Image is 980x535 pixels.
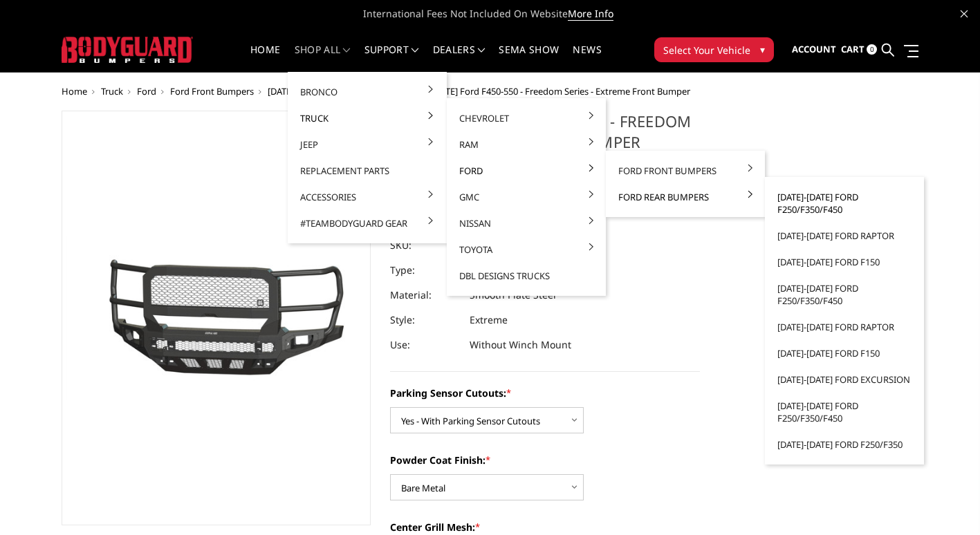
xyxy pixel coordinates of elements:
[770,314,918,340] a: [DATE]-[DATE] Ford Raptor
[390,386,700,400] label: Parking Sensor Cutouts:
[760,42,765,57] span: ▾
[293,79,441,105] a: Bronco
[295,45,351,72] a: shop all
[841,31,877,68] a: Cart 0
[390,332,459,357] dt: Use:
[390,308,459,332] dt: Style:
[573,45,601,72] a: News
[663,43,750,57] span: Select Your Vehicle
[452,184,600,210] a: GMC
[293,105,441,131] a: Truck
[390,258,459,283] dt: Type:
[62,37,193,62] img: BODYGUARD BUMPERS
[452,210,600,236] a: Nissan
[101,85,123,97] a: Truck
[770,275,918,314] a: [DATE]-[DATE] Ford F250/F350/F450
[268,85,389,97] a: [DATE]-[DATE] Ford F450/F550
[452,236,600,263] a: Toyota
[770,223,918,249] a: [DATE]-[DATE] Ford Raptor
[452,105,600,131] a: Chevrolet
[770,340,918,366] a: [DATE]-[DATE] Ford F150
[390,453,700,467] label: Powder Coat Finish:
[293,210,441,236] a: #TeamBodyguard Gear
[611,184,759,210] a: Ford Rear Bumpers
[390,520,700,534] label: Center Grill Mesh:
[770,249,918,275] a: [DATE]-[DATE] Ford F150
[770,366,918,393] a: [DATE]-[DATE] Ford Excursion
[137,85,156,97] a: Ford
[499,45,559,72] a: SEMA Show
[770,184,918,223] a: [DATE]-[DATE] Ford F250/F350/F450
[62,85,87,97] a: Home
[390,283,459,308] dt: Material:
[364,45,419,72] a: Support
[170,85,254,97] a: Ford Front Bumpers
[250,45,280,72] a: Home
[611,158,759,184] a: Ford Front Bumpers
[390,233,459,258] dt: SKU:
[470,332,571,357] dd: Without Winch Mount
[403,85,690,97] span: [DATE]-[DATE] Ford F450-550 - Freedom Series - Extreme Front Bumper
[452,131,600,158] a: Ram
[568,7,613,21] a: More Info
[792,31,836,68] a: Account
[293,131,441,158] a: Jeep
[452,158,600,184] a: Ford
[792,43,836,55] span: Account
[62,111,371,525] a: 2023-2025 Ford F450-550 - Freedom Series - Extreme Front Bumper
[841,43,865,55] span: Cart
[770,393,918,431] a: [DATE]-[DATE] Ford F250/F350/F450
[911,469,980,535] iframe: Chat Widget
[293,184,441,210] a: Accessories
[867,44,877,55] span: 0
[293,158,441,184] a: Replacement Parts
[433,45,486,72] a: Dealers
[452,263,600,289] a: DBL Designs Trucks
[770,431,918,458] a: [DATE]-[DATE] Ford F250/F350
[470,308,508,332] dd: Extreme
[654,37,774,62] button: Select Your Vehicle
